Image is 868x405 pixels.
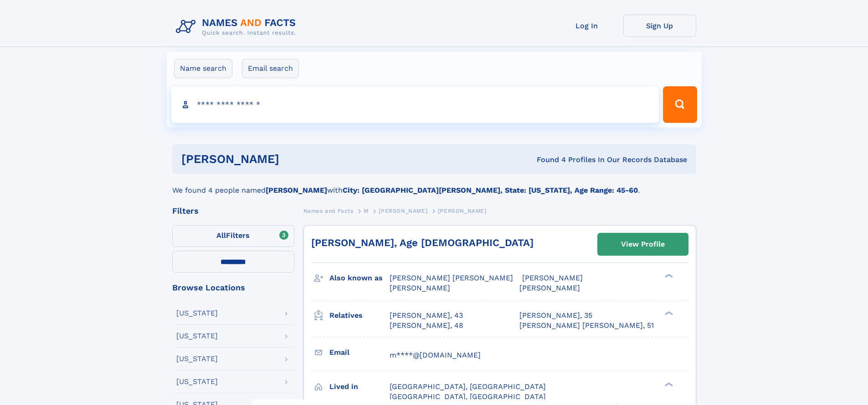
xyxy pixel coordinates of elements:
[408,155,687,165] div: Found 4 Profiles In Our Records Database
[364,208,369,214] span: M
[172,174,696,196] div: We found 4 people named with .
[390,284,450,292] span: [PERSON_NAME]
[390,321,463,331] a: [PERSON_NAME], 48
[519,310,592,321] a: [PERSON_NAME], 35
[621,234,665,255] div: View Profile
[379,208,427,214] span: [PERSON_NAME]
[519,284,580,292] span: [PERSON_NAME]
[519,321,654,331] a: [PERSON_NAME] [PERSON_NAME], 51
[329,379,390,394] h3: Lived in
[343,186,638,195] b: City: [GEOGRAPHIC_DATA][PERSON_NAME], State: [US_STATE], Age Range: 45-60
[176,355,218,363] div: [US_STATE]
[663,310,673,316] div: ❯
[172,15,303,39] img: Logo Names and Facts
[329,308,390,323] h3: Relatives
[390,382,546,391] span: [GEOGRAPHIC_DATA], [GEOGRAPHIC_DATA]
[174,59,232,78] label: Name search
[266,186,327,195] b: [PERSON_NAME]
[364,205,369,216] a: M
[172,225,294,247] label: Filters
[176,332,218,340] div: [US_STATE]
[329,345,390,360] h3: Email
[390,310,463,321] a: [PERSON_NAME], 43
[176,378,218,385] div: [US_STATE]
[303,205,354,216] a: Names and Facts
[379,205,427,216] a: [PERSON_NAME]
[181,153,408,165] h1: [PERSON_NAME]
[663,381,673,387] div: ❯
[171,86,659,123] input: search input
[172,207,294,215] div: Filters
[438,208,487,214] span: [PERSON_NAME]
[623,15,696,37] a: Sign Up
[522,274,583,282] span: [PERSON_NAME]
[390,392,546,401] span: [GEOGRAPHIC_DATA], [GEOGRAPHIC_DATA]
[311,237,534,248] a: [PERSON_NAME], Age [DEMOGRAPHIC_DATA]
[663,86,697,123] button: Search Button
[329,270,390,286] h3: Also known as
[390,274,513,282] span: [PERSON_NAME] [PERSON_NAME]
[216,231,226,240] span: All
[176,310,218,317] div: [US_STATE]
[172,284,294,292] div: Browse Locations
[242,59,299,78] label: Email search
[550,15,623,37] a: Log In
[663,273,673,279] div: ❯
[598,233,688,255] a: View Profile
